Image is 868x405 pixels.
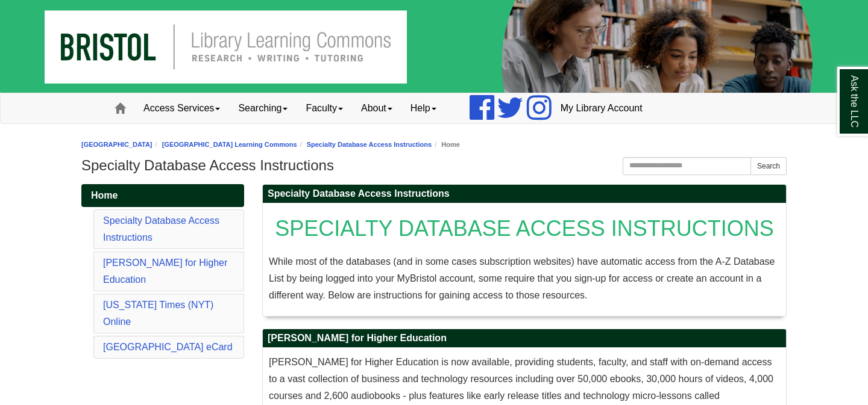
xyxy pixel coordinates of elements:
span: Home [91,190,118,200]
a: Faculty [297,93,352,123]
a: Specialty Database Access Instructions [307,141,432,148]
h2: [PERSON_NAME] for Higher Education [263,329,786,348]
a: [GEOGRAPHIC_DATA] [81,141,153,148]
a: My Library Account [552,93,652,123]
span: SPECIALTY DATABASE ACCESS INSTRUCTIONS [275,216,774,241]
a: Searching [229,93,297,123]
h1: Specialty Database Access Instructions [81,157,787,174]
a: [GEOGRAPHIC_DATA] eCard [103,342,233,352]
div: Guide Pages [81,184,244,361]
a: [PERSON_NAME] for Higher Education [103,258,227,285]
a: [US_STATE] Times (NYT) Online [103,300,213,327]
li: Home [432,139,460,150]
a: [GEOGRAPHIC_DATA] Learning Commons [162,141,297,148]
a: Help [401,93,445,123]
p: While most of the databases (and in some cases subscription websites) have automatic access from ... [269,253,780,304]
a: Home [81,184,244,207]
a: Specialty Database Access Instructions [103,215,219,243]
a: Access Services [134,93,229,123]
a: About [352,93,401,123]
button: Search [750,157,787,175]
h2: Specialty Database Access Instructions [263,185,786,203]
nav: breadcrumb [81,139,787,150]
